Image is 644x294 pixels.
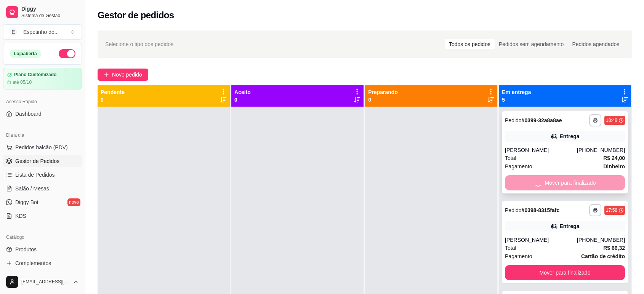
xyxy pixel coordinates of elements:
[59,49,75,58] button: Alterar Status
[15,110,42,118] span: Dashboard
[105,40,173,48] span: Selecione o tipo dos pedidos
[3,231,82,243] div: Catálogo
[502,88,531,96] p: Em entrega
[368,88,398,96] p: Preparando
[3,196,82,208] a: Diggy Botnovo
[3,169,82,181] a: Lista de Pedidos
[98,69,148,81] button: Novo pedido
[505,207,522,213] span: Pedido
[3,243,82,256] a: Produtos
[581,253,625,259] strong: Cartão de crédito
[234,96,251,104] p: 0
[577,146,625,154] div: [PHONE_NUMBER]
[14,72,56,78] article: Plano Customizado
[522,207,560,213] strong: # 0398-8315fafc
[505,162,532,171] span: Pagamento
[559,222,579,230] div: Entrega
[101,88,125,96] p: Pendente
[3,24,82,40] button: Select a team
[505,265,625,280] button: Mover para finalizado
[505,146,577,154] div: [PERSON_NAME]
[559,133,579,140] div: Entrega
[15,212,26,220] span: KDS
[234,88,251,96] p: Aceito
[3,68,82,89] a: Plano Customizadoaté 05/10
[606,207,617,213] div: 17:58
[505,154,516,162] span: Total
[13,79,32,85] article: até 05/10
[505,236,577,244] div: [PERSON_NAME]
[502,96,531,104] p: 5
[3,155,82,167] a: Gestor de Pedidos
[505,252,532,260] span: Pagamento
[21,13,79,19] span: Sistema de Gestão
[3,96,82,108] div: Acesso Rápido
[495,39,568,50] div: Pedidos sem agendamento
[3,3,82,21] a: DiggySistema de Gestão
[98,9,174,21] h2: Gestor de pedidos
[603,155,625,161] strong: R$ 24,00
[603,245,625,251] strong: R$ 66,32
[505,244,516,252] span: Total
[15,259,51,267] span: Complementos
[522,117,562,123] strong: # 0399-32a8a8ae
[3,108,82,120] a: Dashboard
[23,28,59,36] div: Espetinho do ...
[101,96,125,104] p: 0
[15,185,49,192] span: Salão / Mesas
[15,157,59,165] span: Gestor de Pedidos
[15,171,55,179] span: Lista de Pedidos
[505,117,522,123] span: Pedido
[3,273,82,291] button: [EMAIL_ADDRESS][DOMAIN_NAME]
[606,117,617,123] div: 18:48
[104,72,109,77] span: plus
[568,39,623,50] div: Pedidos agendados
[445,39,495,50] div: Todos os pedidos
[10,50,41,58] div: Loja aberta
[368,96,398,104] p: 0
[577,236,625,244] div: [PHONE_NUMBER]
[15,246,37,253] span: Produtos
[3,257,82,269] a: Complementos
[15,198,38,206] span: Diggy Bot
[3,129,82,141] div: Dia a dia
[3,141,82,153] button: Pedidos balcão (PDV)
[21,6,79,13] span: Diggy
[3,210,82,222] a: KDS
[112,70,142,79] span: Novo pedido
[603,163,625,169] strong: Dinheiro
[15,144,68,151] span: Pedidos balcão (PDV)
[3,182,82,195] a: Salão / Mesas
[10,28,17,36] span: E
[21,279,70,285] span: [EMAIL_ADDRESS][DOMAIN_NAME]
